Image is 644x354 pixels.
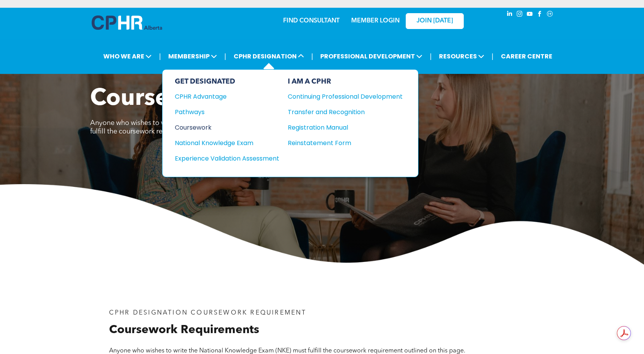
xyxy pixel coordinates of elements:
span: CPHR DESIGNATION COURSEWORK REQUIREMENT [109,310,307,316]
div: Coursework [175,123,269,132]
a: National Knowledge Exam [175,138,279,148]
a: facebook [536,10,544,20]
span: JOIN [DATE] [417,17,453,25]
a: MEMBER LOGIN [351,18,400,24]
div: Continuing Professional Development [288,92,391,101]
li: | [492,48,494,64]
a: CPHR Advantage [175,92,279,101]
div: GET DESIGNATED [175,77,279,86]
div: Pathways [175,107,269,117]
li: | [159,48,161,64]
span: RESOURCES [437,49,487,63]
a: instagram [516,10,524,20]
a: Experience Validation Assessment [175,154,279,163]
div: National Knowledge Exam [175,138,269,148]
div: I AM A CPHR [288,77,403,86]
a: Pathways [175,107,279,117]
a: Registration Manual [288,123,403,132]
div: Experience Validation Assessment [175,154,269,163]
span: Anyone who wishes to write the National Knowledge Exam (NKE) must fulfill the coursework requirem... [109,348,465,354]
li: | [430,48,432,64]
span: Anyone who wishes to write the National Knowledge Exam (NKE) must fulfill the coursework requirem... [90,120,309,135]
img: A blue and white logo for cp alberta [92,15,162,30]
div: Reinstatement Form [288,138,391,148]
a: Continuing Professional Development [288,92,403,101]
a: linkedin [506,10,514,20]
a: youtube [526,10,534,20]
span: CPHR DESIGNATION [231,49,306,63]
a: JOIN [DATE] [406,13,464,29]
span: Coursework Requirements [109,324,259,336]
span: Coursework [90,87,227,111]
a: FIND CONSULTANT [283,18,340,24]
a: Reinstatement Form [288,138,403,148]
div: Transfer and Recognition [288,107,391,117]
span: MEMBERSHIP [166,49,219,63]
div: CPHR Advantage [175,92,269,101]
a: CAREER CENTRE [499,49,555,63]
a: Social network [546,10,554,20]
li: | [311,48,313,64]
li: | [224,48,226,64]
a: Coursework [175,123,279,132]
span: PROFESSIONAL DEVELOPMENT [318,49,425,63]
div: Registration Manual [288,123,391,132]
a: Transfer and Recognition [288,107,403,117]
span: WHO WE ARE [101,49,154,63]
